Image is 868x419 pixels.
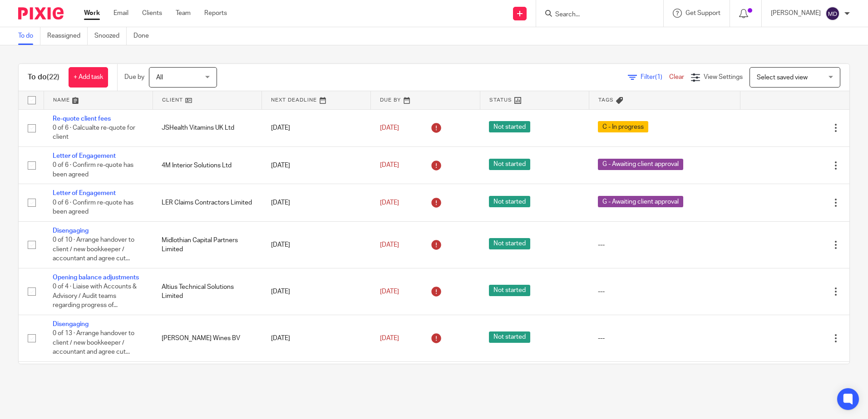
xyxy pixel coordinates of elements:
span: [DATE] [380,242,399,248]
span: Not started [489,121,530,132]
td: JSHealth Vitamins UK Ltd [153,109,261,146]
img: svg%3E [825,6,840,21]
span: (1) [655,74,662,80]
a: + Add task [69,67,108,88]
span: C - In progress [598,121,648,132]
a: Re-quote client fees [53,116,111,122]
div: --- [598,334,731,343]
div: --- [598,240,731,249]
span: Not started [489,196,530,207]
span: [DATE] [380,288,399,295]
span: 0 of 6 · Confirm re-quote has been agreed [53,200,133,215]
td: [DATE] [262,184,371,221]
a: Disengaging [53,228,89,234]
p: Due by [124,73,144,82]
span: Select saved view [757,74,808,81]
a: Letter of Engagement [53,153,116,159]
span: Not started [489,285,530,296]
a: Work [84,9,100,18]
td: [DATE] [262,221,371,268]
img: Pixie [18,7,64,19]
span: [DATE] [380,162,399,169]
span: 0 of 4 · Liaise with Accounts & Advisory / Audit teams regarding progress of... [53,284,137,309]
td: [DATE] [262,109,371,146]
span: [DATE] [380,335,399,341]
span: Not started [489,331,530,343]
td: [DATE] [262,362,371,394]
p: [PERSON_NAME] [771,9,821,18]
td: [PERSON_NAME] Wines BV [153,315,261,362]
td: [DATE] [262,315,371,362]
a: Clients [142,9,162,18]
td: Midlothian Capital Partners Limited [153,221,261,268]
a: Letter of Engagement [53,190,116,196]
td: 4M Interior Solutions Ltd [153,146,261,184]
input: Search [554,11,636,19]
span: 0 of 10 · Arrange handover to client / new bookkeeper / accountant and agree cut... [53,237,134,262]
a: Reassigned [47,27,88,45]
span: (22) [47,73,59,81]
a: Disengaging [53,321,89,327]
a: To do [18,27,40,45]
a: Opening balance adjustments [53,274,139,281]
span: Tags [598,97,614,102]
a: Done [133,27,156,45]
span: [DATE] [380,125,399,131]
span: Filter [641,74,669,80]
td: [DATE] [262,146,371,184]
td: [DATE] [262,268,371,315]
h1: To do [28,73,59,82]
td: LER Claims Contractors Limited [153,184,261,221]
span: 0 of 6 · Calcualte re-quote for client [53,125,135,141]
span: Not started [489,238,530,249]
span: G - Awaiting client approval [598,159,683,170]
span: View Settings [704,74,743,80]
span: Get Support [686,10,720,16]
a: Reports [204,9,227,18]
a: Snoozed [94,27,127,45]
a: Team [176,9,191,18]
span: 0 of 6 · Confirm re-quote has been agreed [53,162,133,178]
a: Clear [669,74,684,80]
td: Mr [PERSON_NAME] [153,362,261,394]
span: G - Awaiting client approval [598,196,683,207]
a: Email [113,9,128,18]
span: 0 of 13 · Arrange handover to client / new bookkeeper / accountant and agree cut... [53,331,134,356]
td: Altius Technical Solutions Limited [153,268,261,315]
span: All [156,74,163,81]
div: --- [598,287,731,296]
span: Not started [489,159,530,170]
span: [DATE] [380,200,399,206]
